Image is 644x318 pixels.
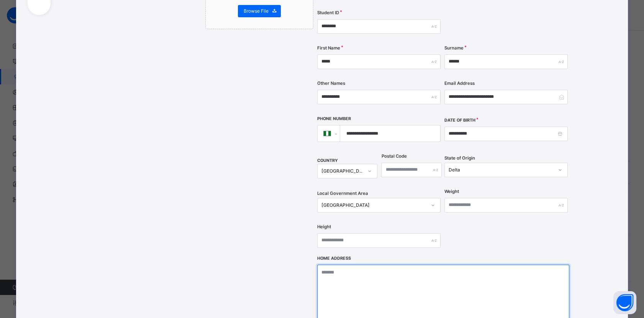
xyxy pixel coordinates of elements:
label: Email Address [444,80,475,87]
label: First Name [317,45,340,51]
label: Surname [444,45,464,51]
label: Date of Birth [444,117,475,124]
label: Student ID [317,10,339,16]
button: Open asap [613,291,636,314]
span: Local Government Area [317,190,368,197]
label: Other Names [317,80,345,87]
label: Height [317,224,331,230]
label: Phone Number [317,116,351,122]
span: COUNTRY [317,158,338,163]
label: Weight [444,188,459,195]
label: Postal Code [381,153,406,160]
label: Home Address [317,255,351,262]
div: [GEOGRAPHIC_DATA] [321,202,426,209]
span: Browse File [244,8,269,15]
span: State of Origin [444,155,475,161]
div: Delta [449,166,554,173]
div: [GEOGRAPHIC_DATA] [321,168,364,175]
